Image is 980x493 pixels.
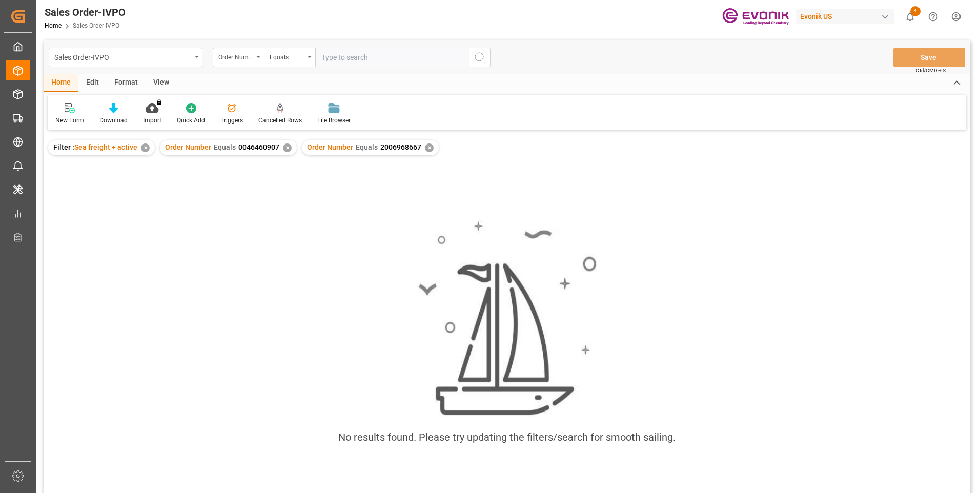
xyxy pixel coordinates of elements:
[307,143,353,151] span: Order Number
[218,50,253,62] div: Order Number
[146,74,177,92] div: View
[264,48,315,67] button: open menu
[238,143,279,151] span: 0046460907
[796,9,894,24] div: Evonik US
[107,74,146,92] div: Format
[338,429,676,445] div: No results found. Please try updating the filters/search for smooth sailing.
[49,48,202,67] button: open menu
[53,143,74,151] span: Filter :
[317,116,351,125] div: File Browser
[99,116,128,125] div: Download
[922,5,945,28] button: Help Center
[722,8,789,26] img: Evonik-brand-mark-Deep-Purple-RGB.jpeg_1700498283.jpeg
[45,5,126,20] div: Sales Order-IVPO
[78,74,107,92] div: Edit
[55,116,84,125] div: New Form
[356,143,378,151] span: Equals
[74,143,137,151] span: Sea freight + active
[214,143,236,151] span: Equals
[45,22,62,29] a: Home
[141,143,150,152] div: ✕
[425,143,434,152] div: ✕
[916,67,946,74] span: Ctrl/CMD + S
[417,220,597,417] img: smooth_sailing.jpeg
[54,50,191,63] div: Sales Order-IVPO
[899,5,922,28] button: show 4 new notifications
[165,143,211,151] span: Order Number
[283,143,292,152] div: ✕
[796,7,899,26] button: Evonik US
[270,50,304,62] div: Equals
[177,116,205,125] div: Quick Add
[910,6,921,16] span: 4
[213,48,264,67] button: open menu
[258,116,302,125] div: Cancelled Rows
[315,48,469,67] input: Type to search
[380,143,421,151] span: 2006968667
[469,48,491,67] button: search button
[893,48,965,67] button: Save
[44,74,78,92] div: Home
[220,116,243,125] div: Triggers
